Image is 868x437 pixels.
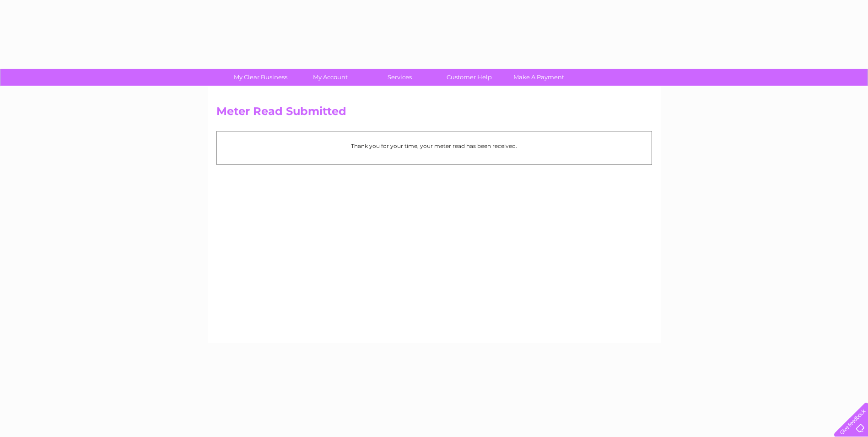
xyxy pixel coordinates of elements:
[431,69,507,86] a: Customer Help
[221,142,647,150] p: Thank you for your time, your meter read has been received.
[501,69,577,86] a: Make A Payment
[223,69,298,86] a: My Clear Business
[292,69,368,86] a: My Account
[216,105,652,122] h2: Meter Read Submitted
[362,69,437,86] a: Services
